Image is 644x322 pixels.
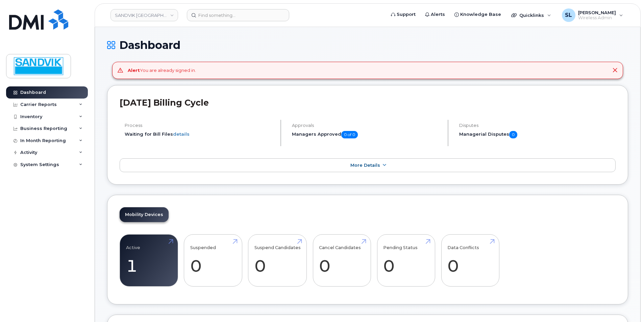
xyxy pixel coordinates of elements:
span: 0 of 0 [341,131,358,138]
h4: Approvals [292,123,442,128]
a: Data Conflicts 0 [447,238,493,283]
h5: Managerial Disputes [459,131,616,138]
li: Waiting for Bill Files [125,131,275,137]
span: 0 [509,131,517,138]
div: You are already signed in. [128,67,196,74]
h4: Disputes [459,123,616,128]
a: Cancel Candidates 0 [319,238,365,283]
a: Active 1 [126,238,172,283]
a: Mobility Devices [120,207,169,222]
a: Suspended 0 [190,238,236,283]
h4: Process [125,123,275,128]
h5: Managers Approved [292,131,442,138]
span: More Details [350,163,380,168]
a: Pending Status 0 [383,238,429,283]
h1: Dashboard [107,39,628,51]
h2: [DATE] Billing Cycle [120,98,616,108]
a: details [173,131,190,137]
a: Suspend Candidates 0 [254,238,301,283]
strong: Alert [128,68,140,73]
